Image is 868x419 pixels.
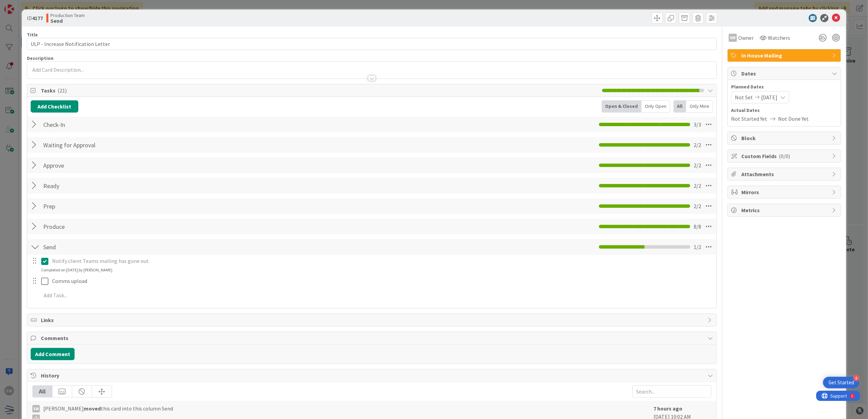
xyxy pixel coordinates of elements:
button: Add Checklist [31,100,78,113]
div: Open Get Started checklist, remaining modules: 4 [823,377,859,388]
span: Not Set [735,93,753,101]
span: Block [741,134,828,142]
b: moved [84,405,101,412]
input: Add Checklist... [41,200,194,212]
span: 8 / 8 [694,222,701,231]
button: Add Comment [31,348,75,360]
span: Support [14,1,31,9]
span: Watchers [768,34,790,42]
span: 3 / 3 [694,120,701,129]
span: ( 21 ) [58,87,67,94]
span: 2 / 2 [694,202,701,210]
span: Production Team [50,13,85,18]
div: Completed on [DATE] by [PERSON_NAME] [41,267,112,273]
span: 1 / 2 [694,243,701,251]
span: ID [27,14,43,22]
span: ( 0/0 ) [779,153,790,160]
span: In House Mailing [741,51,828,60]
span: Custom Fields [741,152,828,160]
span: Links [41,316,705,324]
p: Comms upload [52,277,712,285]
span: Planned Dates [731,83,837,90]
span: Actual Dates [731,107,837,114]
input: Add Checklist... [41,220,194,233]
div: SW [729,34,737,42]
div: Open & Closed [602,100,642,113]
span: [DATE] [761,93,777,101]
span: Metrics [741,206,828,214]
span: Not Started Yet [731,115,767,123]
span: 2 / 2 [694,161,701,169]
span: Not Done Yet [778,115,809,123]
span: Mirrors [741,188,828,196]
div: Only Mine [686,100,713,113]
input: Add Checklist... [41,241,194,253]
span: Comments [41,334,705,342]
span: Tasks [41,86,599,95]
input: Add Checklist... [41,139,194,151]
p: Notify client Teams mailing has gone out [52,257,712,265]
div: All [33,386,52,397]
span: Description [27,55,53,61]
b: 4177 [32,15,43,21]
div: All [674,100,686,113]
span: History [41,371,705,380]
div: 2 [35,3,37,8]
b: Send [50,18,85,23]
span: Attachments [741,170,828,178]
input: Add Checklist... [41,118,194,131]
div: Get Started [828,379,854,386]
input: Add Checklist... [41,159,194,171]
span: Dates [741,69,828,78]
label: Title [27,32,38,38]
div: Only Open [642,100,670,113]
span: Owner [738,34,754,42]
div: 4 [853,375,859,381]
b: 7 hours ago [653,405,682,412]
span: 2 / 2 [694,182,701,190]
span: 2 / 2 [694,141,701,149]
input: Add Checklist... [41,180,194,192]
div: SW [32,405,40,413]
input: Search... [632,385,711,398]
input: type card name here... [27,38,717,50]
